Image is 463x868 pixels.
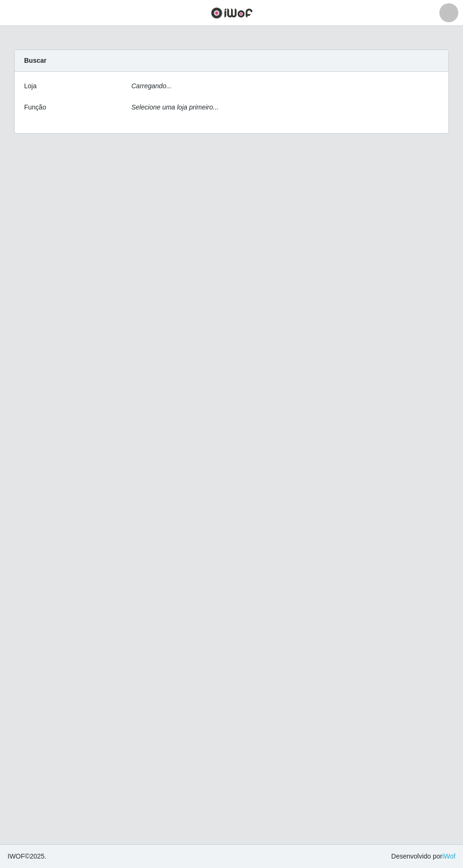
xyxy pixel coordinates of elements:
[391,851,455,861] span: Desenvolvido por
[211,7,253,19] img: CoreUI Logo
[8,852,25,860] span: IWOF
[131,103,218,111] i: Selecione uma loja primeiro...
[24,57,46,64] strong: Buscar
[442,852,455,860] a: iWof
[24,102,46,112] label: Função
[24,81,36,91] label: Loja
[8,851,46,861] span: © 2025 .
[131,82,172,90] i: Carregando...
